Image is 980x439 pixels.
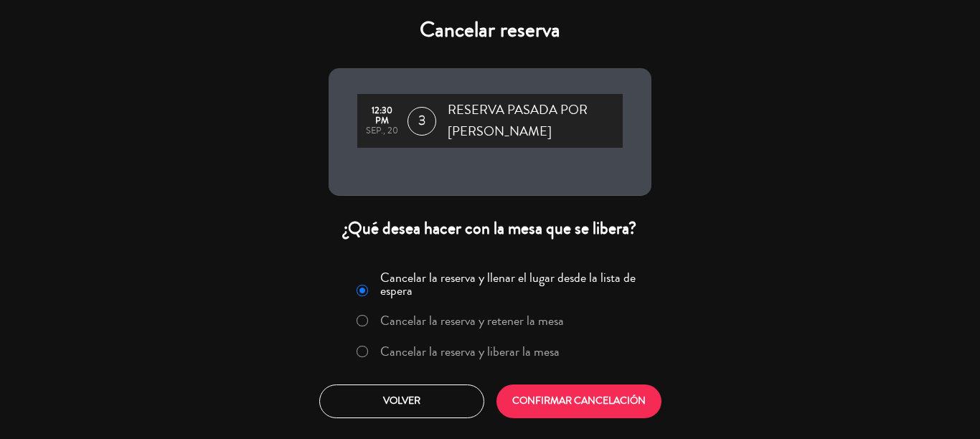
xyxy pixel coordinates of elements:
[407,107,436,136] span: 3
[364,126,400,136] div: sep., 20
[329,17,651,43] h4: Cancelar reserva
[496,384,661,418] button: CONFIRMAR CANCELACIÓN
[380,345,560,358] label: Cancelar la reserva y liberar la mesa
[380,271,643,297] label: Cancelar la reserva y llenar el lugar desde la lista de espera
[364,106,400,126] div: 12:30 PM
[329,217,651,240] div: ¿Qué desea hacer con la mesa que se libera?
[380,314,564,327] label: Cancelar la reserva y retener la mesa
[319,384,484,418] button: Volver
[448,100,623,142] span: RESERVA PASADA POR [PERSON_NAME]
